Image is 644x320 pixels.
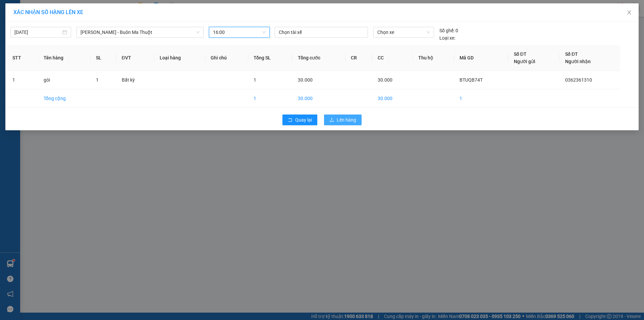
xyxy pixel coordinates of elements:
[439,27,454,34] span: Số ghế:
[324,115,362,125] button: uploadLên hàng
[7,71,38,89] td: 1
[372,89,413,108] td: 30.000
[13,9,83,15] span: XÁC NHẬN SỐ HÀNG LÊN XE
[282,115,317,125] button: rollbackQuay lại
[38,89,91,108] td: Tổng cộng
[7,45,38,71] th: STT
[154,45,205,71] th: Loại hàng
[345,45,372,71] th: CR
[38,45,91,71] th: Tên hàng
[439,27,458,34] div: 0
[248,89,293,108] td: 1
[565,59,591,64] span: Người nhận
[620,3,639,22] button: Close
[295,116,312,124] span: Quay lại
[116,71,154,89] td: Bất kỳ
[565,51,578,57] span: Số ĐT
[96,77,99,83] span: 1
[298,77,313,83] span: 30.000
[292,45,345,71] th: Tổng cước
[377,27,430,37] span: Chọn xe
[248,45,293,71] th: Tổng SL
[213,27,266,37] span: 16:00
[91,45,116,71] th: SL
[14,29,61,36] input: 11/10/2025
[627,10,632,15] span: close
[116,45,154,71] th: ĐVT
[565,77,592,83] span: 0362361310
[372,45,413,71] th: CC
[288,118,292,123] span: rollback
[454,89,508,108] td: 1
[413,45,454,71] th: Thu hộ
[439,34,455,42] span: Loại xe:
[514,51,527,57] span: Số ĐT
[454,45,508,71] th: Mã GD
[329,118,334,123] span: upload
[337,116,356,124] span: Lên hàng
[254,77,256,83] span: 1
[378,77,392,83] span: 30.000
[80,27,200,37] span: Gia Nghĩa - Buôn Ma Thuột
[514,59,535,64] span: Người gửi
[196,30,200,34] span: down
[38,71,91,89] td: gói
[205,45,248,71] th: Ghi chú
[292,89,345,108] td: 30.000
[460,77,483,83] span: BTUQB74T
